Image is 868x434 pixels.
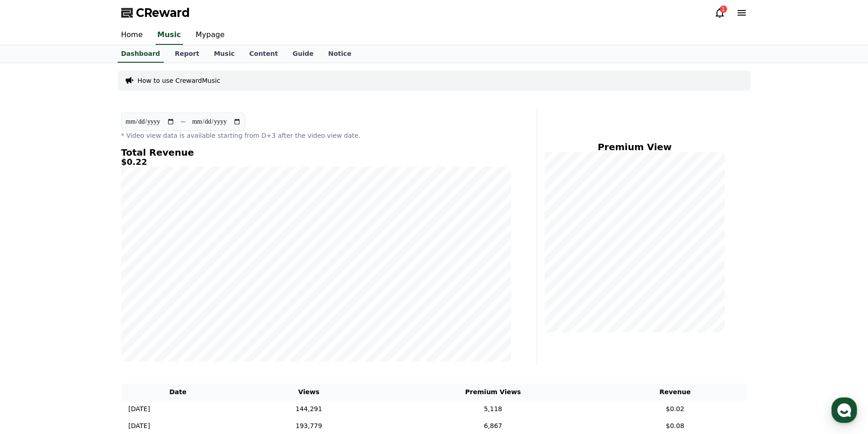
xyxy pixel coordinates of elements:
[285,45,321,63] a: Guide
[603,401,747,418] td: $0.02
[235,384,383,401] th: Views
[167,45,207,63] a: Report
[121,131,511,140] p: * Video view data is available starting from D+3 after the video view date.
[129,421,150,431] p: [DATE]
[383,401,603,418] td: 5,118
[242,45,286,63] a: Content
[206,45,242,63] a: Music
[180,116,186,127] p: ~
[135,304,158,311] span: Settings
[138,76,221,85] a: How to use CrewardMusic
[60,290,118,313] a: Messages
[121,5,190,20] a: CReward
[121,384,235,401] th: Date
[136,5,190,20] span: CReward
[235,401,383,418] td: 144,291
[114,26,150,45] a: Home
[129,404,150,414] p: [DATE]
[76,304,103,312] span: Messages
[23,304,39,311] span: Home
[118,45,164,63] a: Dashboard
[720,5,727,13] div: 1
[189,26,232,45] a: Mypage
[121,147,511,157] h4: Total Revenue
[714,7,725,18] a: 1
[383,384,603,401] th: Premium Views
[603,384,747,401] th: Revenue
[3,290,60,313] a: Home
[321,45,359,63] a: Notice
[156,26,183,45] a: Music
[121,157,511,167] h5: $0.22
[545,142,725,152] h4: Premium View
[118,290,176,313] a: Settings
